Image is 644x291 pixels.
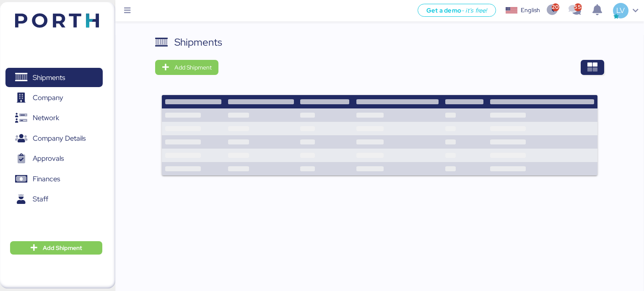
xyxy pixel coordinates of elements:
[174,62,212,72] span: Add Shipment
[616,5,625,16] span: LV
[5,190,103,209] a: Staff
[43,243,82,253] span: Add Shipment
[5,170,103,189] a: Finances
[120,4,135,18] button: Menu
[5,149,103,168] a: Approvals
[33,92,63,104] span: Company
[33,193,48,205] span: Staff
[155,60,218,75] button: Add Shipment
[33,152,64,165] span: Approvals
[33,173,60,185] span: Finances
[33,132,86,144] span: Company Details
[174,35,222,50] div: Shipments
[521,6,540,15] div: English
[33,72,65,84] span: Shipments
[33,112,59,124] span: Network
[5,129,103,148] a: Company Details
[10,241,102,255] button: Add Shipment
[5,68,103,87] a: Shipments
[5,108,103,128] a: Network
[5,88,103,108] a: Company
